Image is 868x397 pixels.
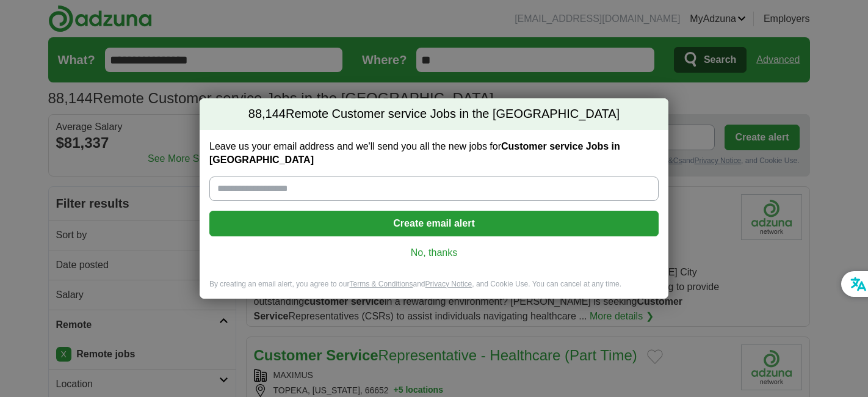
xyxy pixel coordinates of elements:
a: Terms & Conditions [349,280,413,288]
label: Leave us your email address and we'll send you all the new jobs for [209,140,659,167]
button: Create email alert [209,211,659,236]
a: No, thanks [219,246,649,260]
div: By creating an email alert, you agree to our and , and Cookie Use. You can cancel at any time. [200,279,668,299]
strong: Customer service Jobs in [GEOGRAPHIC_DATA] [209,141,620,165]
h2: Remote Customer service Jobs in the [GEOGRAPHIC_DATA] [200,98,668,130]
span: 88,144 [248,106,286,123]
a: Privacy Notice [425,280,472,288]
